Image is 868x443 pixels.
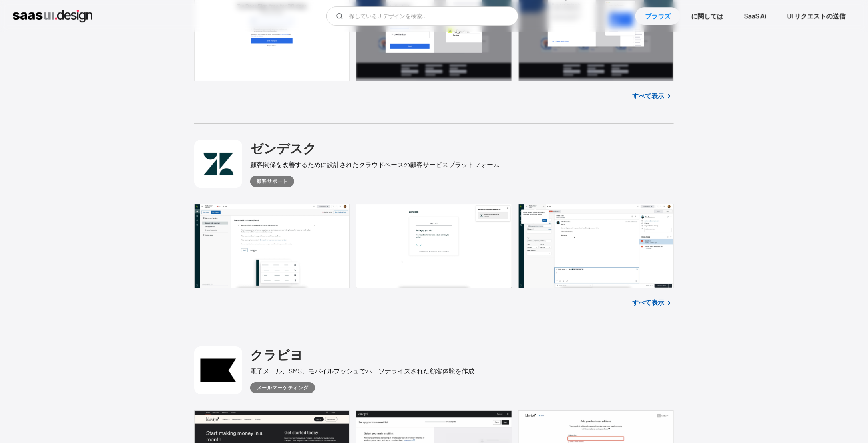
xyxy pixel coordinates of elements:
[778,7,855,25] a: UI リクエストの送信
[250,160,500,169] div: 顧客関係を改善するために設計されたクラウドベースの顧客サービスプラットフォーム
[632,298,664,307] a: すべて表示
[13,10,92,22] a: 家
[682,7,733,25] a: に関しては
[250,346,303,366] a: クラビヨ
[250,346,303,362] h2: クラビヨ
[632,91,664,101] a: すべて表示
[250,366,474,376] div: 電子メール、SMS、モバイルプッシュでパーソナライズされた顧客体験を作成
[250,140,316,156] h2: ゼンデスク
[257,177,288,186] div: 顧客サポート
[635,7,680,25] a: ブラウズ
[250,140,316,160] a: ゼンデスク
[735,7,776,25] a: SaaS Ai
[326,6,518,26] form: メールフォーム
[257,383,309,393] div: メールマーケティング
[326,6,518,26] input: 探しているUIデザインを検索...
